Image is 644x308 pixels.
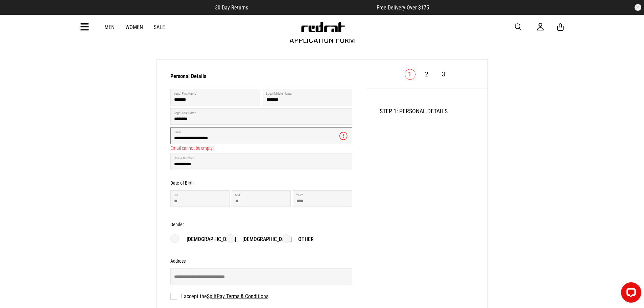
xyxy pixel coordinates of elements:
[377,4,429,11] span: Free Delivery Over $175
[425,70,428,78] a: 2
[207,293,268,300] a: SplitPay Terms & Conditions
[170,293,268,300] label: I accept the
[380,108,474,115] h2: STEP 1: PERSONAL DETAILS
[215,4,248,11] span: 30 Day Returns
[170,258,186,264] h3: Address
[442,70,445,78] a: 3
[616,280,644,308] iframe: LiveChat chat widget
[104,24,115,30] a: Men
[301,22,345,32] img: Redrat logo
[154,24,165,30] a: Sale
[170,222,184,227] h3: Gender
[180,235,236,243] p: [DEMOGRAPHIC_DATA]
[262,4,363,11] iframe: Customer reviews powered by Trustpilot
[170,73,352,84] h3: Personal Details
[157,30,488,56] h1: Application Form
[236,235,292,243] p: [DEMOGRAPHIC_DATA]
[170,180,194,186] h3: Date of Birth
[170,145,352,151] p: Email cannot be empty!
[125,24,143,30] a: Women
[291,235,314,243] p: Other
